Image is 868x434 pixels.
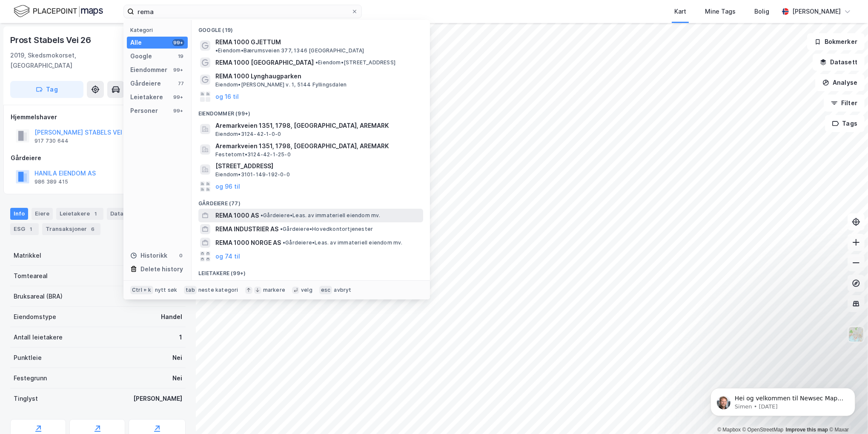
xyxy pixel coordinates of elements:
[315,59,395,66] span: Eiendom • [STREET_ADDRESS]
[130,92,163,102] div: Leietakere
[215,141,420,151] span: Aremarkveien 1351, 1798, [GEOGRAPHIC_DATA], AREMARK
[130,51,152,61] div: Google
[14,291,63,302] div: Bruksareal (BRA)
[10,208,28,220] div: Info
[698,370,868,430] iframe: Intercom notifications message
[27,225,35,233] div: 1
[215,47,364,54] span: Eiendom • Bærumsveien 377, 1346 [GEOGRAPHIC_DATA]
[14,332,63,342] div: Antall leietakere
[10,33,93,47] div: Prost Stabels Vei 26
[283,239,285,246] span: •
[130,250,167,261] div: Historikk
[178,80,184,87] div: 77
[807,33,865,50] button: Bokmerker
[215,238,281,248] span: REMA 1000 NORGE AS
[172,373,182,383] div: Nei
[215,151,291,158] span: Festetomt • 3124-42-1-25-0
[130,27,188,33] div: Kategori
[130,286,153,294] div: Ctrl + k
[130,65,167,75] div: Eiendommer
[813,54,865,71] button: Datasett
[824,95,865,112] button: Filter
[192,263,430,279] div: Leietakere (99+)
[848,326,864,342] img: Z
[215,57,314,68] span: REMA 1000 [GEOGRAPHIC_DATA]
[280,226,283,232] span: •
[192,103,430,119] div: Eiendommer (99+)
[133,394,182,404] div: [PERSON_NAME]
[261,212,381,219] span: Gårdeiere • Leas. av immateriell eiendom mv.
[42,223,100,235] div: Transaksjoner
[215,92,239,102] button: og 16 til
[215,121,420,131] span: Aremarkveien 1351, 1798, [GEOGRAPHIC_DATA], AREMARK
[56,208,103,220] div: Leietakere
[792,6,841,17] div: [PERSON_NAME]
[172,353,182,363] div: Nei
[825,115,865,132] button: Tags
[179,332,182,342] div: 1
[178,53,184,60] div: 19
[14,353,42,363] div: Punktleie
[815,74,865,91] button: Analyse
[172,107,184,114] div: 99+
[11,112,185,122] div: Hjemmelshaver
[14,394,38,404] div: Tinglyst
[263,287,285,293] div: markere
[786,427,828,433] a: Improve this map
[261,212,263,218] span: •
[14,312,56,322] div: Eiendomstype
[215,71,420,81] span: REMA 1000 Lynghaugparken
[161,312,182,322] div: Handel
[215,131,281,138] span: Eiendom • 3124-42-1-0-0
[130,106,158,116] div: Personer
[215,171,290,178] span: Eiendom • 3101-149-192-0-0
[215,210,259,221] span: REMA 1000 AS
[134,5,351,18] input: Søk på adresse, matrikkel, gårdeiere, leietakere eller personer
[192,193,430,209] div: Gårdeiere (77)
[215,251,240,262] button: og 74 til
[742,427,784,433] a: OpenStreetMap
[11,153,185,163] div: Gårdeiere
[705,6,736,17] div: Mine Tags
[34,138,69,144] div: 917 730 644
[192,20,430,35] div: Google (19)
[130,78,161,89] div: Gårdeiere
[10,50,137,71] div: 2019, Skedsmokorset, [GEOGRAPHIC_DATA]
[674,6,686,17] div: Kart
[215,181,240,192] button: og 96 til
[172,66,184,73] div: 99+
[215,161,420,171] span: [STREET_ADDRESS]
[283,239,403,246] span: Gårdeiere • Leas. av immateriell eiendom mv.
[10,223,39,235] div: ESG
[130,37,142,48] div: Alle
[319,286,332,294] div: esc
[140,264,183,274] div: Delete history
[178,252,184,259] div: 0
[215,37,281,47] span: REMA 1000 GJETTUM
[280,226,373,233] span: Gårdeiere • Hovedkontortjenester
[10,81,83,98] button: Tag
[315,59,318,66] span: •
[14,271,48,281] div: Tomteareal
[717,427,741,433] a: Mapbox
[172,94,184,101] div: 99+
[92,210,100,218] div: 1
[107,208,139,220] div: Datasett
[334,287,351,293] div: avbryt
[34,178,68,185] div: 986 389 415
[89,225,97,233] div: 6
[215,224,278,234] span: REMA INDUSTRIER AS
[301,287,312,293] div: velg
[184,286,197,294] div: tab
[172,39,184,46] div: 99+
[215,47,218,54] span: •
[155,287,178,293] div: nytt søk
[32,208,53,220] div: Eiere
[14,373,47,383] div: Festegrunn
[14,250,41,261] div: Matrikkel
[754,6,769,17] div: Bolig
